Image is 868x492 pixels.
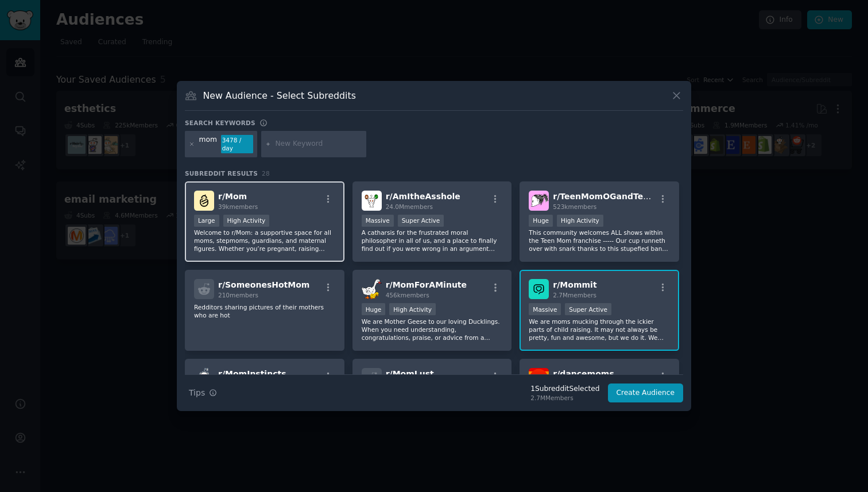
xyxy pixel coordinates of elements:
[529,279,549,299] img: Mommit
[194,303,335,319] p: Redditors sharing pictures of their mothers who are hot
[185,119,255,127] h3: Search keywords
[194,191,214,211] img: Mom
[608,383,684,403] button: Create Audience
[386,292,429,299] span: 456k members
[275,139,362,149] input: New Keyword
[553,192,681,201] span: r/ TeenMomOGandTeenMom2
[223,215,270,227] div: High Activity
[529,228,670,253] p: This community welcomes ALL shows within the Teen Mom franchise ----- Our cup runneth over with s...
[386,369,434,378] span: r/ MomLust
[218,192,247,201] span: r/ Mom
[553,369,614,378] span: r/ dancemoms
[362,303,386,315] div: Huge
[185,169,258,177] span: Subreddit Results
[218,280,309,289] span: r/ SomeonesHotMom
[262,170,270,177] span: 28
[389,303,436,315] div: High Activity
[189,387,205,399] span: Tips
[553,203,596,210] span: 523k members
[529,215,553,227] div: Huge
[553,280,596,289] span: r/ Mommit
[553,292,596,299] span: 2.7M members
[194,228,335,253] p: Welcome to r/Mom: a supportive space for all moms, stepmoms, guardians, and maternal figures. Whe...
[557,215,603,227] div: High Activity
[218,369,286,378] span: r/ MomInstincts
[398,215,444,227] div: Super Active
[386,280,467,289] span: r/ MomForAMinute
[529,368,549,388] img: dancemoms
[530,394,599,402] div: 2.7M Members
[362,191,382,211] img: AmItheAsshole
[218,203,258,210] span: 39k members
[530,384,599,394] div: 1 Subreddit Selected
[529,303,561,315] div: Massive
[362,215,394,227] div: Massive
[199,135,217,153] div: mom
[362,228,503,253] p: A catharsis for the frustrated moral philosopher in all of us, and a place to finally find out if...
[386,203,433,210] span: 24.0M members
[185,383,221,403] button: Tips
[529,317,670,342] p: We are moms mucking through the ickier parts of child raising. It may not always be pretty, fun a...
[218,292,258,299] span: 210 members
[362,279,382,299] img: MomForAMinute
[386,192,460,201] span: r/ AmItheAsshole
[194,368,214,388] img: MomInstincts
[529,191,549,211] img: TeenMomOGandTeenMom2
[362,317,503,342] p: We are Mother Geese to our loving Ducklings. When you need understanding, congratulations, praise...
[565,303,611,315] div: Super Active
[203,90,356,102] h3: New Audience - Select Subreddits
[194,215,219,227] div: Large
[221,135,253,153] div: 3478 / day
